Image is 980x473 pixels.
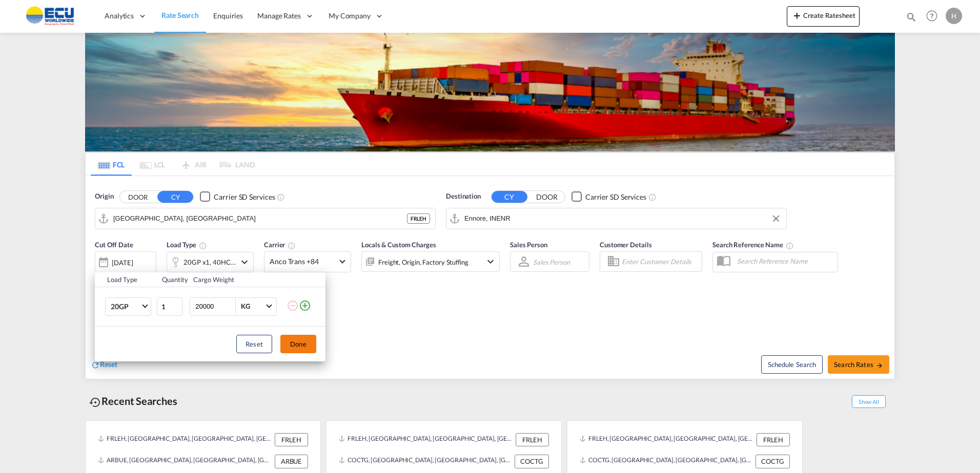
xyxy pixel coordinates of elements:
div: Cargo Weight [193,275,280,284]
md-icon: icon-minus-circle-outline [287,299,299,312]
div: KG [241,302,250,310]
md-icon: icon-plus-circle-outline [299,299,311,312]
input: Enter Weight [194,298,235,315]
md-select: Choose: 20GP [105,297,151,316]
button: Done [280,335,316,353]
th: Quantity [156,272,188,287]
th: Load Type [95,272,156,287]
button: Reset [236,335,272,353]
input: Qty [157,297,182,316]
span: 20GP [111,302,140,312]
